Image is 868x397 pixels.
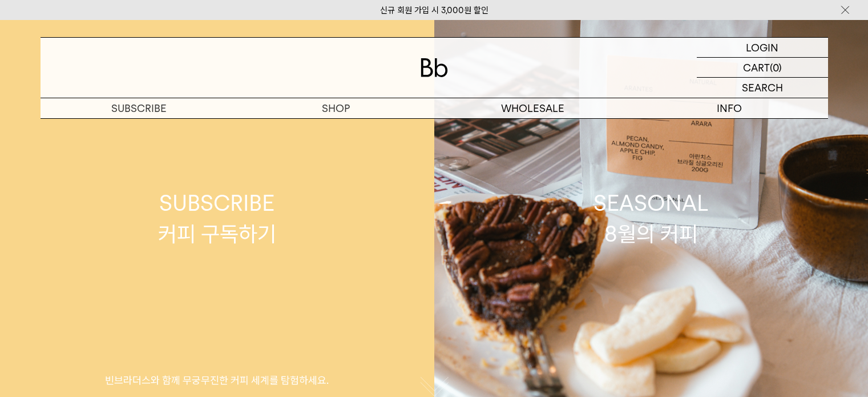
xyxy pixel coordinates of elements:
[421,58,448,77] img: 로고
[631,98,828,118] p: INFO
[158,188,276,248] div: SUBSCRIBE 커피 구독하기
[746,38,778,57] p: LOGIN
[380,5,488,15] a: 신규 회원 가입 시 3,000원 할인
[434,98,631,118] p: WHOLESALE
[237,98,434,118] a: SHOP
[594,188,709,248] div: SEASONAL 8월의 커피
[743,58,770,77] p: CART
[770,58,782,77] p: (0)
[742,78,783,98] p: SEARCH
[41,98,237,118] a: SUBSCRIBE
[697,58,828,78] a: CART (0)
[697,38,828,58] a: LOGIN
